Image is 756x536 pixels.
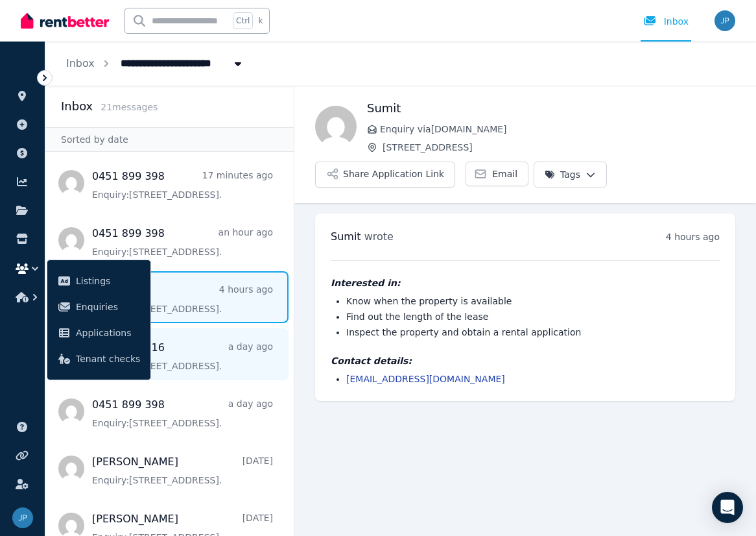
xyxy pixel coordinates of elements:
a: 0451 899 39817 minutes agoEnquiry:[STREET_ADDRESS]. [92,169,273,201]
img: Sumit [315,106,357,147]
img: RentBetter [21,11,109,30]
a: Enquiries [53,294,145,320]
img: Jan Primrose [715,10,735,31]
div: Inbox [643,15,689,28]
li: Inspect the property and obtain a rental application [346,326,720,339]
a: [PERSON_NAME][DATE]Enquiry:[STREET_ADDRESS]. [92,454,273,487]
a: [EMAIL_ADDRESS][DOMAIN_NAME] [346,374,505,384]
span: k [258,16,263,26]
li: Know when the property is available [346,295,720,308]
a: Inbox [66,57,95,69]
span: Applications [76,325,140,341]
a: Email [466,162,528,186]
h4: Contact details: [331,354,720,367]
a: 0451 844 616a day agoEnquiry:[STREET_ADDRESS]. [92,340,273,372]
span: Sumit [331,230,361,243]
a: Listings [53,268,145,294]
span: wrote [364,230,394,243]
a: Applications [53,320,145,346]
a: Sumit4 hours agoEnquiry:[STREET_ADDRESS]. [92,283,273,315]
nav: Breadcrumb [45,42,265,86]
a: 0451 899 398a day agoEnquiry:[STREET_ADDRESS]. [92,397,273,430]
img: Jan Primrose [12,507,33,528]
a: Tenant checks [53,346,145,372]
span: 21 message s [100,102,158,112]
span: Enquiries [76,299,140,315]
span: Tags [545,168,580,181]
span: Tenant checks [76,351,140,367]
a: 0451 899 398an hour agoEnquiry:[STREET_ADDRESS]. [92,226,273,258]
h2: Inbox [61,97,93,116]
li: Find out the length of the lease [346,310,720,323]
div: Open Intercom Messenger [712,492,743,523]
span: [STREET_ADDRESS] [383,141,735,154]
span: Email [492,167,517,180]
span: Enquiry via [DOMAIN_NAME] [380,123,735,136]
button: Tags [534,162,607,188]
span: Ctrl [233,12,253,29]
div: Sorted by date [45,127,294,152]
time: 4 hours ago [666,232,720,242]
h1: Sumit [367,99,735,117]
h4: Interested in: [331,276,720,289]
span: Listings [76,273,140,289]
button: Share Application Link [315,162,455,188]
